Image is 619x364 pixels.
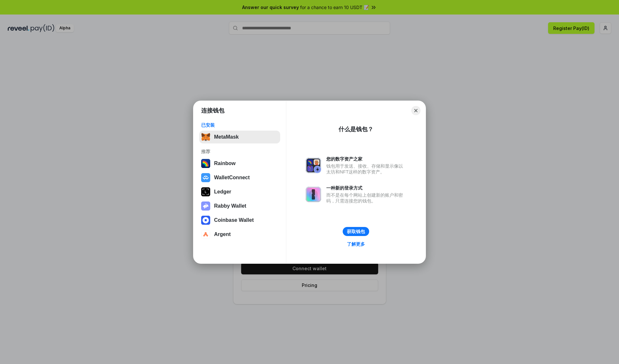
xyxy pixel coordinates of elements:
[214,231,231,237] div: Argent
[326,192,406,204] div: 而不是在每个网站上创建新的账户和密码，只需连接您的钱包。
[199,131,280,143] button: MetaMask
[201,107,224,114] h1: 连接钱包
[201,202,210,211] img: svg+xml,%3Csvg%20xmlns%3D%22http%3A%2F%2Fwww.w3.org%2F2000%2Fsvg%22%20fill%3D%22none%22%20viewBox...
[306,158,321,173] img: svg+xml,%3Csvg%20xmlns%3D%22http%3A%2F%2Fwww.w3.org%2F2000%2Fsvg%22%20fill%3D%22none%22%20viewBox...
[201,149,278,154] div: 推荐
[199,200,280,212] button: Rabby Wallet
[326,163,406,175] div: 钱包用于发送、接收、存储和显示像以太坊和NFT这样的数字资产。
[306,187,321,202] img: svg+xml,%3Csvg%20xmlns%3D%22http%3A%2F%2Fwww.w3.org%2F2000%2Fsvg%22%20fill%3D%22none%22%20viewBox...
[199,157,280,170] button: Rainbow
[201,216,210,225] img: svg+xml,%3Csvg%20width%3D%2228%22%20height%3D%2228%22%20viewBox%3D%220%200%2028%2028%22%20fill%3D...
[347,229,365,234] div: 获取钱包
[201,230,210,239] img: svg+xml,%3Csvg%20width%3D%2228%22%20height%3D%2228%22%20viewBox%3D%220%200%2028%2028%22%20fill%3D...
[199,228,280,241] button: Argent
[343,240,369,248] a: 了解更多
[201,122,278,128] div: 已安装
[199,185,280,198] button: Ledger
[199,214,280,227] button: Coinbase Wallet
[214,203,246,209] div: Rabby Wallet
[201,133,210,142] img: svg+xml,%3Csvg%20fill%3D%22none%22%20height%3D%2233%22%20viewBox%3D%220%200%2035%2033%22%20width%...
[201,187,210,196] img: svg+xml,%3Csvg%20xmlns%3D%22http%3A%2F%2Fwww.w3.org%2F2000%2Fsvg%22%20width%3D%2228%22%20height%3...
[214,161,236,166] div: Rainbow
[347,241,365,247] div: 了解更多
[326,156,406,162] div: 您的数字资产之家
[326,185,406,191] div: 一种新的登录方式
[214,134,239,140] div: MetaMask
[201,159,210,168] img: svg+xml,%3Csvg%20width%3D%22120%22%20height%3D%22120%22%20viewBox%3D%220%200%20120%20120%22%20fil...
[214,189,231,195] div: Ledger
[411,106,420,115] button: Close
[201,173,210,182] img: svg+xml,%3Csvg%20width%3D%2228%22%20height%3D%2228%22%20viewBox%3D%220%200%2028%2028%22%20fill%3D...
[343,227,369,236] button: 获取钱包
[214,175,250,181] div: WalletConnect
[199,171,280,184] button: WalletConnect
[339,125,373,133] div: 什么是钱包？
[214,217,254,223] div: Coinbase Wallet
